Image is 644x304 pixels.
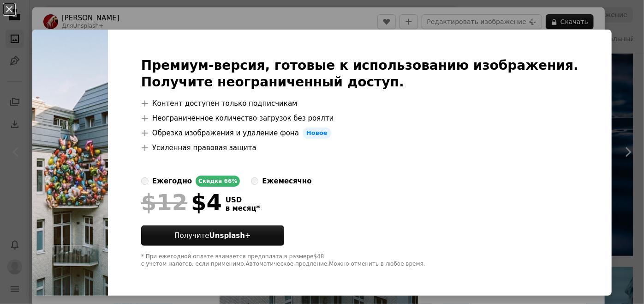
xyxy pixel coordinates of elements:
[314,253,324,260] ya-tr-span: $48
[141,190,187,214] span: $12
[209,231,251,240] ya-tr-span: Unsplash+
[152,98,298,109] ya-tr-span: Контент доступен только подписчикам
[306,129,328,136] ya-tr-span: Новое
[32,30,108,296] img: premium_photo-1758726036229-ad770eddad9d
[141,190,222,214] div: $4
[141,74,404,90] ya-tr-span: Получите неограниченный доступ.
[251,177,258,185] input: ежемесячно
[226,204,256,213] ya-tr-span: в месяц
[246,261,329,267] ya-tr-span: Автоматическое продление.
[141,177,149,185] input: ежегодноСкидка 66%
[198,178,237,184] ya-tr-span: Скидка 66%
[152,113,334,124] ya-tr-span: Неограниченное количество загрузок без роялти
[152,177,192,185] ya-tr-span: ежегодно
[152,128,299,139] ya-tr-span: Обрезка изображения и удаление фона
[174,231,209,240] ya-tr-span: Получите
[262,177,311,185] ya-tr-span: ежемесячно
[141,253,314,260] ya-tr-span: * При ежегодной оплате взимается предоплата в размере
[141,58,578,73] ya-tr-span: Премиум-версия, готовые к использованию изображения.
[141,225,284,246] a: ПолучитеUnsplash+
[329,261,425,267] ya-tr-span: Можно отменить в любое время.
[152,142,256,153] ya-tr-span: Усиленная правовая защита
[141,261,246,267] ya-tr-span: с учетом налогов, если применимо.
[226,196,242,204] ya-tr-span: USD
